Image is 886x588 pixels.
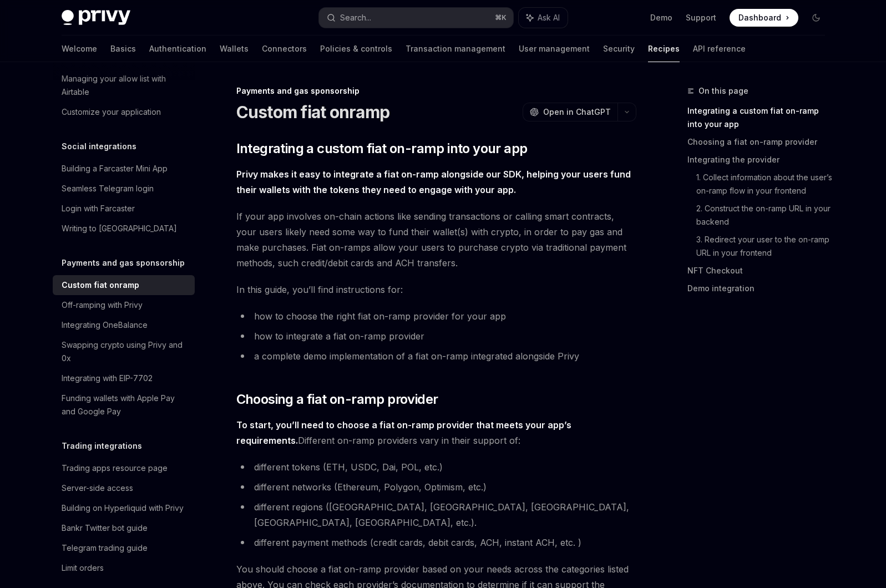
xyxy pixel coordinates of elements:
div: Customize your application [62,105,161,119]
a: Welcome [62,36,97,62]
div: Integrating with EIP-7702 [62,372,153,385]
a: Managing your allow list with Airtable [53,69,195,102]
a: Building a Farcaster Mini App [53,159,195,179]
a: Security [603,36,635,62]
span: On this page [698,84,748,98]
a: Integrating the provider [687,151,834,169]
a: Bankr Twitter bot guide [53,518,195,538]
a: Demo [650,12,672,23]
a: 1. Collect information about the user’s on-ramp flow in your frontend [696,169,834,200]
a: Integrating with EIP-7702 [53,368,195,388]
a: Off-ramping with Privy [53,295,195,315]
div: Server-side access [62,481,133,495]
a: Login with Farcaster [53,199,195,219]
h5: Trading integrations [62,439,142,453]
strong: Privy makes it easy to integrate a fiat on-ramp alongside our SDK, helping your users fund their ... [236,169,631,195]
div: Building on Hyperliquid with Privy [62,501,184,515]
a: Seamless Telegram login [53,179,195,199]
div: Building a Farcaster Mini App [62,162,168,175]
a: 3. Redirect your user to the on-ramp URL in your frontend [696,231,834,262]
a: Customize your application [53,102,195,122]
li: different tokens (ETH, USDC, Dai, POL, etc.) [236,459,636,475]
div: Off-ramping with Privy [62,298,143,312]
h1: Custom fiat onramp [236,102,390,122]
div: Managing your allow list with Airtable [62,72,188,99]
div: Search... [340,11,371,24]
span: Integrating a custom fiat on-ramp into your app [236,140,528,158]
span: Different on-ramp providers vary in their support of: [236,417,636,448]
span: Ask AI [538,12,560,23]
a: Limit orders [53,558,195,578]
a: Connectors [262,36,307,62]
span: In this guide, you’ll find instructions for: [236,282,636,297]
a: Wallets [220,36,249,62]
div: Swapping crypto using Privy and 0x [62,338,188,365]
a: Swapping crypto using Privy and 0x [53,335,195,368]
div: Writing to [GEOGRAPHIC_DATA] [62,222,177,235]
li: a complete demo implementation of a fiat on-ramp integrated alongside Privy [236,348,636,364]
div: Trading apps resource page [62,462,168,475]
strong: To start, you’ll need to choose a fiat on-ramp provider that meets your app’s requirements. [236,419,571,446]
a: Dashboard [730,9,798,27]
div: Limit orders [62,561,104,575]
a: 2. Construct the on-ramp URL in your backend [696,200,834,231]
button: Search...⌘K [319,8,513,28]
a: Trading apps resource page [53,458,195,478]
a: Building on Hyperliquid with Privy [53,498,195,518]
li: how to integrate a fiat on-ramp provider [236,328,636,344]
a: NFT Checkout [687,262,834,280]
a: User management [519,36,590,62]
div: Integrating OneBalance [62,318,148,332]
a: Support [686,12,716,23]
a: Telegram trading guide [53,538,195,558]
span: Dashboard [738,12,781,23]
a: Server-side access [53,478,195,498]
a: Demo integration [687,280,834,297]
a: Choosing a fiat on-ramp provider [687,133,834,151]
img: dark logo [62,10,130,26]
div: Payments and gas sponsorship [236,85,636,97]
a: Writing to [GEOGRAPHIC_DATA] [53,219,195,239]
h5: Social integrations [62,140,136,153]
button: Open in ChatGPT [523,103,617,121]
a: Funding wallets with Apple Pay and Google Pay [53,388,195,422]
a: API reference [693,36,746,62]
span: ⌘ K [495,13,507,22]
div: Custom fiat onramp [62,278,139,292]
li: different networks (Ethereum, Polygon, Optimism, etc.) [236,479,636,495]
a: Integrating a custom fiat on-ramp into your app [687,102,834,133]
button: Ask AI [519,8,568,28]
a: Policies & controls [320,36,392,62]
a: Basics [110,36,136,62]
li: different payment methods (credit cards, debit cards, ACH, instant ACH, etc. ) [236,535,636,550]
span: Choosing a fiat on-ramp provider [236,391,438,408]
button: Toggle dark mode [807,9,825,27]
div: Bankr Twitter bot guide [62,521,148,535]
a: Authentication [149,36,206,62]
li: how to choose the right fiat on-ramp provider for your app [236,308,636,324]
div: Login with Farcaster [62,202,135,215]
li: different regions ([GEOGRAPHIC_DATA], [GEOGRAPHIC_DATA], [GEOGRAPHIC_DATA], [GEOGRAPHIC_DATA], [G... [236,499,636,530]
div: Funding wallets with Apple Pay and Google Pay [62,392,188,418]
a: Transaction management [406,36,505,62]
span: If your app involves on-chain actions like sending transactions or calling smart contracts, your ... [236,209,636,271]
a: Integrating OneBalance [53,315,195,335]
a: Custom fiat onramp [53,275,195,295]
div: Telegram trading guide [62,541,148,555]
a: Recipes [648,36,680,62]
span: Open in ChatGPT [543,107,611,118]
h5: Payments and gas sponsorship [62,256,185,270]
div: Seamless Telegram login [62,182,154,195]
